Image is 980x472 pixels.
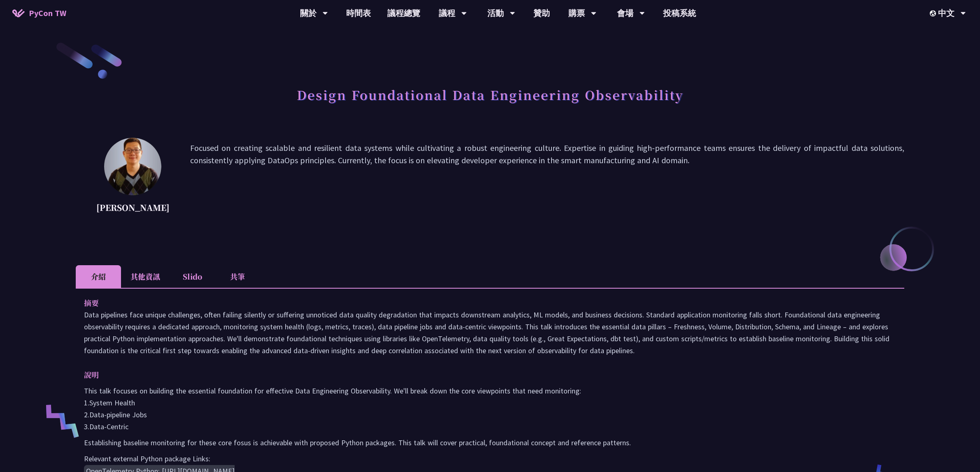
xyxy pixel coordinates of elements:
p: Relevant external Python package Links: [84,453,896,465]
h1: Design Foundational Data Engineering Observability [297,82,684,107]
li: Slido [170,265,215,288]
li: 介紹 [76,265,121,288]
p: 摘要 [84,297,880,309]
p: Data pipelines face unique challenges, often failing silently or suffering unnoticed data quality... [84,309,896,356]
p: Focused on creating scalable and resilient data systems while cultivating a robust engineering cu... [190,142,904,216]
p: [PERSON_NAME] [96,201,170,214]
span: PyCon TW [29,7,66,19]
li: 其他資訊 [121,265,170,288]
p: 說明 [84,369,880,381]
img: Locale Icon [930,10,938,16]
img: Shuhsi Lin [104,138,161,195]
a: PyCon TW [4,3,74,23]
li: 共筆 [215,265,260,288]
p: This talk focuses on building the essential foundation for effective Data Engineering Observabili... [84,385,896,433]
img: Home icon of PyCon TW 2025 [12,9,25,17]
p: Establishing baseline monitoring for these core fosus is achievable with proposed Python packages... [84,437,896,449]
